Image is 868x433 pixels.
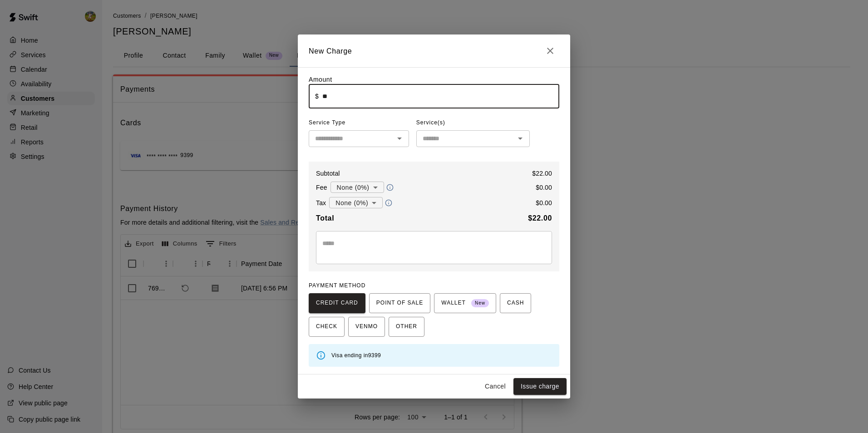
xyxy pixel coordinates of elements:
[331,352,381,359] span: Visa ending in 9399
[315,92,319,101] p: $
[309,116,409,130] span: Service Type
[316,198,326,207] p: Tax
[416,116,445,130] span: Service(s)
[316,169,340,178] p: Subtotal
[481,378,510,395] button: Cancel
[316,183,327,192] p: Fee
[514,132,527,145] button: Open
[309,282,365,289] span: PAYMENT METHOD
[316,320,337,334] span: CHECK
[434,293,496,313] button: WALLET New
[541,42,559,60] button: Close
[389,317,424,337] button: OTHER
[309,293,365,313] button: CREDIT CARD
[393,132,406,145] button: Open
[536,198,552,207] p: $ 0.00
[471,297,489,310] span: New
[500,293,531,313] button: CASH
[329,194,383,211] div: None (0%)
[441,296,489,310] span: WALLET
[536,183,552,192] p: $ 0.00
[532,169,552,178] p: $ 22.00
[528,214,552,222] b: $ 22.00
[376,296,423,310] span: POINT OF SALE
[309,317,345,337] button: CHECK
[316,214,334,222] b: Total
[348,317,385,337] button: VENMO
[355,320,378,334] span: VENMO
[507,296,524,310] span: CASH
[298,34,570,67] h2: New Charge
[396,320,417,334] span: OTHER
[316,296,358,310] span: CREDIT CARD
[309,76,332,83] label: Amount
[513,378,567,395] button: Issue charge
[330,179,384,196] div: None (0%)
[369,293,430,313] button: POINT OF SALE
